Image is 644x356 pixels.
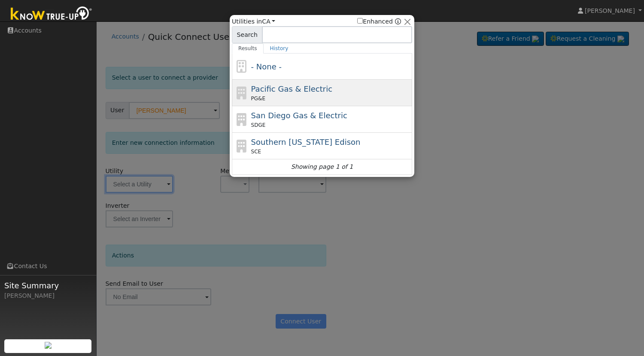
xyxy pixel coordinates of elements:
[251,111,347,120] span: San Diego Gas & Electric
[395,18,401,25] a: Enhanced Providers
[251,95,265,102] span: PG&E
[251,138,361,147] span: Southern [US_STATE] Edison
[291,162,353,171] i: Showing page 1 of 1
[4,280,92,291] span: Site Summary
[232,43,264,54] a: Results
[251,148,261,156] span: SCE
[357,17,401,26] span: Show enhanced providers
[262,18,275,25] a: CA
[585,7,635,14] span: [PERSON_NAME]
[4,291,92,300] div: [PERSON_NAME]
[232,17,275,26] span: Utilities in
[251,62,282,71] span: - None -
[251,84,332,93] span: Pacific Gas & Electric
[357,17,393,26] label: Enhanced
[264,43,295,54] a: History
[251,121,266,129] span: SDGE
[357,18,363,24] input: Enhanced
[6,5,97,24] img: Know True-Up
[232,26,262,43] span: Search
[45,342,52,349] img: retrieve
